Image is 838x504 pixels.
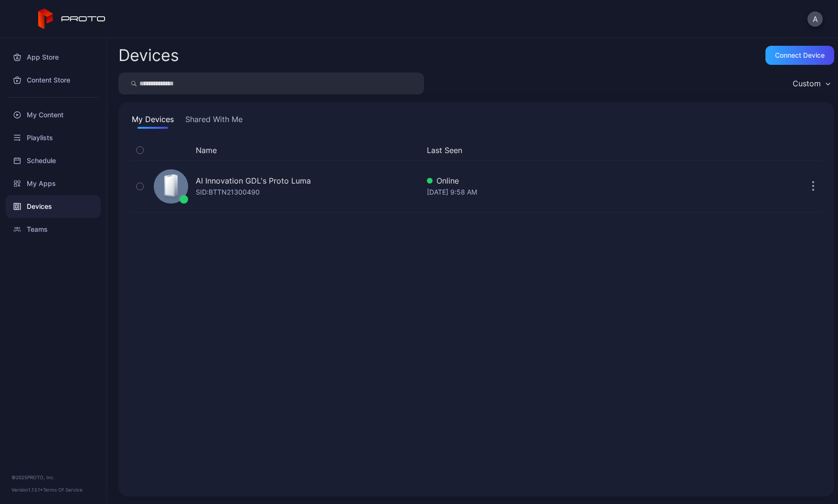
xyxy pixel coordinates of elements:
div: Update Device [706,144,792,156]
a: Content Store [6,69,101,92]
button: A [807,11,823,27]
button: Custom [788,72,834,94]
button: My Devices [130,113,176,129]
a: My Apps [6,172,101,195]
h2: Devices [118,47,179,64]
div: Connect device [775,51,825,59]
button: Connect device [765,46,834,65]
button: Name [196,144,217,156]
div: Custom [793,79,821,88]
div: © 2025 PROTO, Inc. [11,473,95,481]
div: Options [804,144,823,156]
a: Schedule [6,149,101,172]
div: Online [427,175,702,186]
div: SID: BTTN21300490 [196,186,260,198]
button: Last Seen [427,144,699,156]
span: Version 1.13.1 • [11,487,43,493]
a: Terms Of Service [43,487,83,493]
a: My Content [6,103,101,126]
div: [DATE] 9:58 AM [427,186,702,198]
div: AI Innovation GDL's Proto Luma [196,175,311,186]
a: Playlists [6,126,101,149]
a: Teams [6,218,101,241]
button: Shared With Me [183,113,244,129]
a: Devices [6,195,101,218]
a: App Store [6,46,101,69]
